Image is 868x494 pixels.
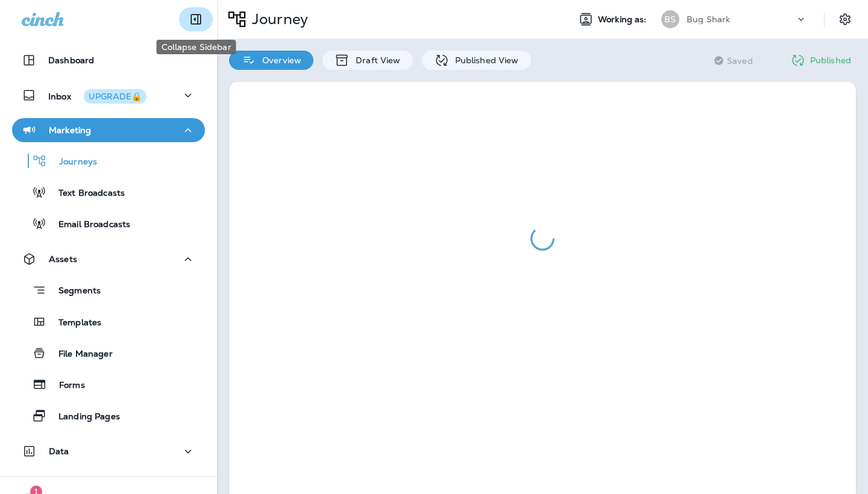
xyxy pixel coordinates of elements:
[84,89,146,104] button: UPGRADE🔒
[687,14,730,24] p: Bug Shark
[49,125,91,135] p: Marketing
[46,411,120,423] p: Landing Pages
[49,254,77,264] p: Assets
[47,157,97,168] p: Journeys
[661,10,679,28] div: BS
[12,277,205,303] button: Segments
[12,340,205,366] button: File Manager
[247,10,308,28] p: Journey
[12,439,205,463] button: Data
[12,211,205,236] button: Email Broadcasts
[12,247,205,271] button: Assets
[12,403,205,428] button: Landing Pages
[47,380,85,392] p: Forms
[48,55,94,65] p: Dashboard
[12,309,205,334] button: Templates
[157,40,236,54] div: Collapse Sidebar
[12,118,205,142] button: Marketing
[46,317,101,329] p: Templates
[12,372,205,397] button: Forms
[834,8,856,30] button: Settings
[810,55,851,65] p: Published
[449,55,519,65] p: Published View
[179,7,213,31] button: Collapse Sidebar
[12,180,205,205] button: Text Broadcasts
[89,92,142,101] div: UPGRADE🔒
[256,55,301,65] p: Overview
[49,446,69,456] p: Data
[48,89,146,102] p: Inbox
[12,48,205,72] button: Dashboard
[46,286,101,298] p: Segments
[46,188,125,199] p: Text Broadcasts
[46,349,113,360] p: File Manager
[598,14,649,25] span: Working as:
[727,56,753,66] span: Saved
[12,148,205,174] button: Journeys
[12,83,205,107] button: InboxUPGRADE🔒
[350,55,400,65] p: Draft View
[46,219,130,231] p: Email Broadcasts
